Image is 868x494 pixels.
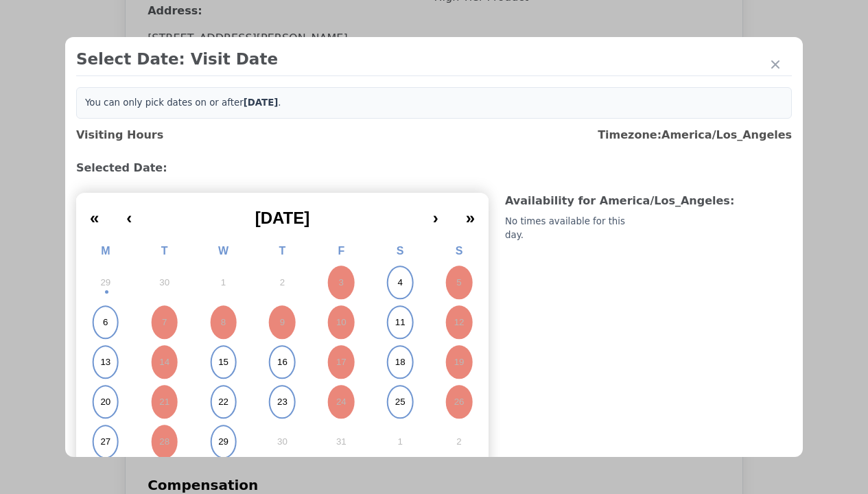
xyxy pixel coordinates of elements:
[312,303,371,342] button: October 10, 2025
[371,382,430,422] button: October 25, 2025
[100,436,110,448] abbr: October 27, 2025
[419,198,452,228] button: ›
[76,422,135,462] button: October 27, 2025
[76,382,135,422] button: October 20, 2025
[135,422,194,462] button: October 28, 2025
[430,422,489,462] button: November 2, 2025
[456,277,461,289] abbr: October 5, 2025
[280,316,285,329] abbr: October 9, 2025
[76,127,163,143] h3: Visiting Hours
[371,263,430,303] button: October 4, 2025
[218,245,228,257] abbr: Wednesday
[395,396,406,408] abbr: October 25, 2025
[371,342,430,382] button: October 18, 2025
[100,277,110,289] abbr: September 29, 2025
[100,356,110,368] abbr: October 13, 2025
[253,303,312,342] button: October 9, 2025
[279,245,286,257] abbr: Thursday
[159,277,169,289] abbr: September 30, 2025
[336,356,347,368] abbr: October 17, 2025
[280,277,285,289] abbr: October 2, 2025
[103,316,108,329] abbr: October 6, 2025
[336,316,347,329] abbr: October 10, 2025
[598,127,792,143] h3: Timezone: America/Los_Angeles
[395,316,406,329] abbr: October 11, 2025
[135,342,194,382] button: October 14, 2025
[312,382,371,422] button: October 24, 2025
[277,356,288,368] abbr: October 16, 2025
[159,356,169,368] abbr: October 14, 2025
[454,396,465,408] abbr: October 26, 2025
[218,436,228,448] abbr: October 29, 2025
[312,342,371,382] button: October 17, 2025
[454,356,465,368] abbr: October 19, 2025
[221,277,226,289] abbr: October 1, 2025
[218,356,228,368] abbr: October 15, 2025
[218,396,228,408] abbr: October 22, 2025
[113,198,145,228] button: ‹
[452,198,489,228] button: »
[76,160,792,176] h3: Selected Date:
[159,396,169,408] abbr: October 21, 2025
[430,263,489,303] button: October 5, 2025
[255,209,310,227] span: [DATE]
[397,245,404,257] abbr: Saturday
[135,303,194,342] button: October 7, 2025
[430,303,489,342] button: October 12, 2025
[456,436,461,448] abbr: November 2, 2025
[397,277,402,289] abbr: October 4, 2025
[454,316,465,329] abbr: October 12, 2025
[253,422,312,462] button: October 30, 2025
[312,263,371,303] button: October 3, 2025
[194,422,253,462] button: October 29, 2025
[312,422,371,462] button: October 31, 2025
[221,316,226,329] abbr: October 8, 2025
[135,263,194,303] button: September 30, 2025
[277,396,288,408] abbr: October 23, 2025
[194,263,253,303] button: October 1, 2025
[76,87,792,119] div: You can only pick dates on or after .
[253,342,312,382] button: October 16, 2025
[336,436,347,448] abbr: October 31, 2025
[395,356,406,368] abbr: October 18, 2025
[145,198,419,228] button: [DATE]
[194,342,253,382] button: October 15, 2025
[162,316,167,329] abbr: October 7, 2025
[244,97,279,108] b: [DATE]
[76,48,792,70] h2: Select Date: Visit Date
[456,245,463,257] abbr: Sunday
[505,215,646,242] div: No times available for this day.
[277,436,288,448] abbr: October 30, 2025
[100,396,110,408] abbr: October 20, 2025
[505,193,792,209] h3: Availability for America/Los_Angeles :
[194,382,253,422] button: October 22, 2025
[159,436,169,448] abbr: October 28, 2025
[76,303,135,342] button: October 6, 2025
[397,436,402,448] abbr: November 1, 2025
[76,198,113,228] button: «
[76,263,135,303] button: September 29, 2025
[253,263,312,303] button: October 2, 2025
[430,382,489,422] button: October 26, 2025
[339,277,344,289] abbr: October 3, 2025
[338,245,344,257] abbr: Friday
[194,303,253,342] button: October 8, 2025
[253,382,312,422] button: October 23, 2025
[336,396,347,408] abbr: October 24, 2025
[371,303,430,342] button: October 11, 2025
[76,342,135,382] button: October 13, 2025
[135,382,194,422] button: October 21, 2025
[161,245,168,257] abbr: Tuesday
[430,342,489,382] button: October 19, 2025
[371,422,430,462] button: November 1, 2025
[101,245,110,257] abbr: Monday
